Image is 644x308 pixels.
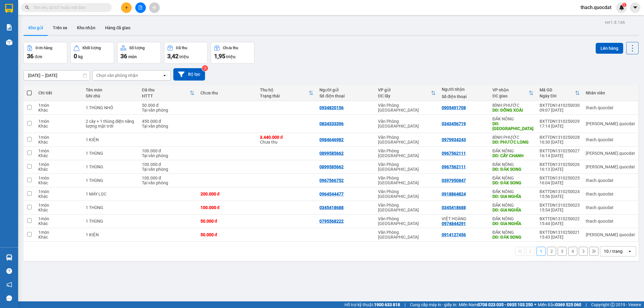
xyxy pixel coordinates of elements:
span: | [586,301,587,308]
div: Thu hộ [260,87,309,92]
div: DĐ: ĐĂK SONG [492,235,533,240]
div: VP gửi [378,87,431,92]
div: Văn Phòng [GEOGRAPHIC_DATA] [378,148,436,158]
div: 1 món [38,176,80,180]
input: Tìm tên, số ĐT hoặc mã đơn [33,4,104,11]
span: ⚪️ [534,303,536,306]
div: BÌNH PHƯỚC [492,103,533,108]
span: kg [78,54,83,59]
div: BXTTDN1310250029 [540,119,580,124]
div: Văn Phòng [GEOGRAPHIC_DATA] [378,119,436,129]
th: Toggle SortBy [537,85,583,101]
button: Trên xe [48,21,72,35]
div: 0795568222 [319,219,344,224]
div: 16:14 [DATE] [540,153,580,158]
div: 1 THÙNG [86,205,136,210]
div: DĐ: GIA NGHĨA [492,208,533,212]
div: 3.440.000 đ [260,135,313,140]
div: 1 món [38,135,80,140]
div: 0934820156 [319,105,344,110]
div: Đã thu [142,87,190,92]
div: Khác [38,208,80,212]
div: HTTT [142,94,190,98]
div: Khác [38,153,80,158]
div: ĐĂK NÔNG [492,176,533,180]
img: warehouse-icon [6,254,12,261]
div: BXTTDN1310250027 [540,148,580,153]
span: message [6,295,12,301]
div: Văn Phòng [GEOGRAPHIC_DATA] [378,162,436,172]
div: Mã GD [540,87,575,92]
div: Tại văn phòng [142,124,194,129]
div: 0397950847 [442,178,466,183]
img: warehouse-icon [6,39,12,46]
div: 450.000 đ [142,119,194,124]
svg: open [627,249,632,254]
div: ĐĂK NÔNG [492,148,533,153]
div: Văn Phòng [GEOGRAPHIC_DATA] [378,103,436,113]
div: Đã thu [176,46,187,50]
span: đơn [35,54,42,59]
div: 15:44 [DATE] [540,221,580,226]
button: caret-down [630,2,640,13]
div: BXTTDN1310250021 [540,230,580,235]
span: 1 [623,3,625,7]
div: 1 món [38,148,80,153]
button: Chưa thu1,95 triệu [211,42,255,64]
span: 1,95 [214,52,225,60]
div: 0967566752 [319,178,344,183]
div: ĐĂK NÔNG [492,203,533,208]
div: 15:43 [DATE] [540,235,580,240]
span: triệu [226,54,235,59]
div: BXTTDN1310250025 [540,176,580,180]
img: logo-vxr [5,4,13,13]
div: BÌNH PHƯỚC [492,135,533,140]
div: 16:13 [DATE] [540,167,580,172]
div: Đơn hàng [36,46,52,50]
span: notification [6,282,12,287]
span: 36 [120,52,127,60]
img: icon-new-feature [619,5,624,10]
svg: open [162,73,167,78]
button: 1 [537,247,546,256]
span: Miền Nam [459,301,533,308]
div: Khác [38,140,80,144]
div: 1 THÙNG [86,151,136,156]
div: 1 KIỆN [86,137,136,142]
div: 0967562111 [442,151,466,156]
button: plus [121,2,132,13]
div: 1 KIỆN [86,232,136,237]
button: 3 [558,247,567,256]
span: 3,42 [167,52,178,60]
div: Văn Phòng [GEOGRAPHIC_DATA] [378,203,436,212]
div: 15:54 [DATE] [540,208,580,212]
div: 0914127456 [442,232,466,237]
div: Khác [38,167,80,172]
div: ver 1.8.146 [605,19,625,26]
div: Người gửi [319,87,372,92]
div: 0345418688 [319,205,344,210]
th: Toggle SortBy [489,85,537,101]
div: thach.quocdat [586,105,635,110]
div: 0834333396 [319,121,344,126]
div: DĐ: CÂY CHANH [492,153,533,158]
div: Người nhận [442,87,486,92]
button: Lên hàng [596,43,623,54]
div: Khác [38,194,80,199]
div: 09:07 [DATE] [540,108,580,113]
div: 100.000 đ [142,176,194,180]
div: DĐ: GIA NGHĨA [492,194,533,199]
div: ĐC giao [492,94,529,98]
button: Kho gửi [24,21,48,35]
th: Toggle SortBy [257,85,316,101]
div: 0899585662 [319,164,344,169]
div: simon.quocdat [586,121,635,126]
div: 1 món [38,216,80,221]
div: 100.000 đ [200,205,254,210]
div: DĐ: ĐỒNG XOÀI [492,108,533,113]
div: VIỆT HOÀNG [442,216,486,221]
div: Tại văn phòng [142,153,194,158]
div: Khối lượng [82,46,101,50]
div: 0899585662 [319,151,344,156]
div: 10 / trang [604,248,623,254]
